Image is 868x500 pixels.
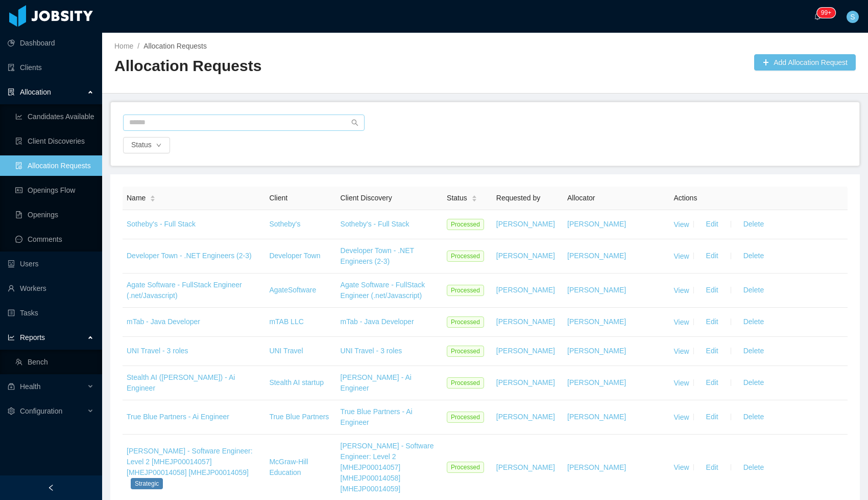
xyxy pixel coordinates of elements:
[496,347,555,355] a: [PERSON_NAME]
[673,220,689,228] a: View
[150,198,156,201] i: icon: caret-down
[15,106,94,127] a: icon: line-chartCandidates Available
[673,378,689,387] a: View
[20,407,62,415] span: Configuration
[341,246,414,265] a: Developer Town - .NET Engineers (2-3)
[269,347,303,355] a: UNI Travel
[567,347,626,355] a: [PERSON_NAME]
[567,252,626,260] a: [PERSON_NAME]
[15,352,94,372] a: icon: teamBench
[447,462,484,473] span: Processed
[114,56,485,77] h2: Allocation Requests
[673,194,697,202] span: Actions
[127,317,200,326] a: mTab - Java Developer
[673,252,689,260] a: View
[143,42,207,50] span: Allocation Requests
[567,220,626,228] a: [PERSON_NAME]
[447,285,484,296] span: Processed
[735,343,772,359] button: Delete
[496,194,540,202] span: Requested by
[8,303,94,323] a: icon: profileTasks
[127,220,196,228] a: Sotheby's - Full Stack
[447,251,484,262] span: Processed
[341,347,402,355] a: UNI Travel - 3 roles
[15,229,94,249] a: icon: messageComments
[15,180,94,200] a: icon: idcardOpenings Flow
[127,281,242,300] a: Agate Software - FullStack Engineer (.net/Javascript)
[567,413,626,421] a: [PERSON_NAME]
[137,42,139,50] span: /
[131,478,163,489] span: Strategic
[150,194,156,201] div: Sort
[15,155,94,176] a: icon: file-doneAllocation Requests
[15,131,94,151] a: icon: file-searchClient Discoveries
[269,378,324,387] a: Stealth AI startup
[15,204,94,225] a: icon: file-textOpenings
[496,220,555,228] a: [PERSON_NAME]
[20,333,45,342] span: Reports
[471,194,477,201] div: Sort
[735,248,772,264] button: Delete
[698,216,727,233] button: Edit
[269,458,308,476] a: McGraw-Hill Education
[8,407,15,415] i: icon: setting
[127,193,146,203] span: Name
[673,463,689,471] a: View
[496,463,555,471] a: [PERSON_NAME]
[567,286,626,294] a: [PERSON_NAME]
[341,407,413,426] a: True Blue Partners - Ai Engineer
[496,286,555,294] a: [PERSON_NAME]
[8,334,15,341] i: icon: line-chart
[447,346,484,357] span: Processed
[735,282,772,299] button: Delete
[341,442,434,493] a: [PERSON_NAME] - Software Engineer: Level 2 [MHEJP00014057] [MHEJP00014058] [MHEJP00014059]
[850,11,855,23] span: S
[698,375,727,391] button: Edit
[341,281,425,300] a: Agate Software - FullStack Engineer (.net/Javascript)
[735,375,772,391] button: Delete
[8,88,15,96] i: icon: solution
[8,278,94,299] a: icon: userWorkers
[127,373,235,392] a: Stealth AI ([PERSON_NAME]) - Ai Engineer
[698,459,727,475] button: Edit
[341,373,412,392] a: [PERSON_NAME] - Ai Engineer
[698,343,727,359] button: Edit
[698,248,727,264] button: Edit
[817,8,835,18] sup: 1557
[673,347,689,355] a: View
[471,194,477,197] i: icon: caret-up
[673,317,689,326] a: View
[127,347,188,355] a: UNI Travel - 3 roles
[8,57,94,78] a: icon: auditClients
[567,317,626,326] a: [PERSON_NAME]
[447,316,484,328] span: Processed
[341,220,409,228] a: Sotheby's - Full Stack
[735,459,772,475] button: Delete
[127,252,252,260] a: Developer Town - .NET Engineers (2-3)
[698,282,727,299] button: Edit
[269,413,329,421] a: True Blue Partners
[8,254,94,274] a: icon: robotUsers
[150,194,156,197] i: icon: caret-up
[735,216,772,233] button: Delete
[698,314,727,330] button: Edit
[447,193,467,203] span: Status
[673,413,689,421] a: View
[341,317,414,326] a: mTab - Java Developer
[8,33,94,53] a: icon: pie-chartDashboard
[814,13,821,20] i: icon: bell
[114,42,133,50] a: Home
[754,54,856,71] button: icon: plusAdd Allocation Request
[269,286,316,294] a: AgateSoftware
[496,378,555,387] a: [PERSON_NAME]
[123,137,170,153] button: Statusicon: down
[673,286,689,294] a: View
[447,377,484,389] span: Processed
[735,409,772,425] button: Delete
[127,413,229,421] a: True Blue Partners - Ai Engineer
[496,317,555,326] a: [PERSON_NAME]
[447,412,484,423] span: Processed
[20,382,40,391] span: Health
[341,194,392,202] span: Client Discovery
[471,198,477,201] i: icon: caret-down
